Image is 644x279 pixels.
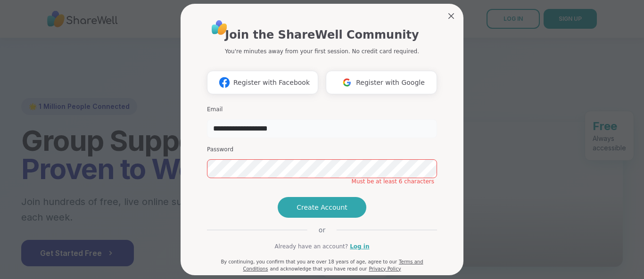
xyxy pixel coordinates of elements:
a: Privacy Policy [369,266,401,271]
span: By continuing, you confirm that you are over 18 years of age, agree to our [221,259,397,264]
img: ShareWell Logomark [215,74,233,91]
span: Must be at least 6 characters [352,178,434,185]
button: Register with Google [326,71,437,94]
a: Terms and Conditions [243,259,423,271]
a: Log in [350,242,369,251]
button: Register with Facebook [207,71,318,94]
span: Register with Facebook [233,78,310,88]
span: Register with Google [356,78,425,88]
h3: Email [207,106,437,114]
p: You're minutes away from your first session. No credit card required. [225,47,419,56]
span: Create Account [297,203,347,212]
img: ShareWell Logo [209,17,230,38]
span: and acknowledge that you have read our [270,266,367,271]
h3: Password [207,146,437,154]
img: ShareWell Logomark [338,74,356,91]
h1: Join the ShareWell Community [225,26,419,43]
span: or [307,225,337,235]
span: Already have an account? [274,242,348,251]
button: Create Account [278,197,366,218]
